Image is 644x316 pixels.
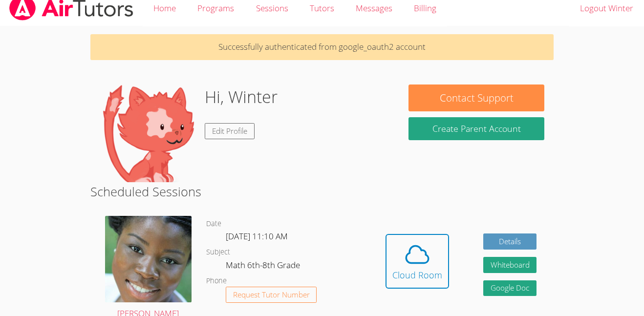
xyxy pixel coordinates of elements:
[205,123,255,139] a: Edit Profile
[408,117,544,140] button: Create Parent Account
[206,218,221,230] dt: Date
[226,287,317,303] button: Request Tutor Number
[90,34,554,60] p: Successfully authenticated from google_oauth2 account
[392,268,442,282] div: Cloud Room
[226,258,302,275] dd: Math 6th-8th Grade
[233,291,310,298] span: Request Tutor Number
[483,280,537,296] a: Google Doc
[408,84,544,111] button: Contact Support
[99,84,197,182] img: default.png
[483,233,537,250] a: Details
[206,246,230,258] dt: Subject
[105,216,192,302] img: 1000004422.jpg
[386,234,449,289] button: Cloud Room
[483,257,537,273] button: Whiteboard
[226,231,288,242] span: [DATE] 11:10 AM
[206,275,227,287] dt: Phone
[90,182,554,201] h2: Scheduled Sessions
[356,2,392,14] span: Messages
[205,84,278,109] h1: Hi, Winter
